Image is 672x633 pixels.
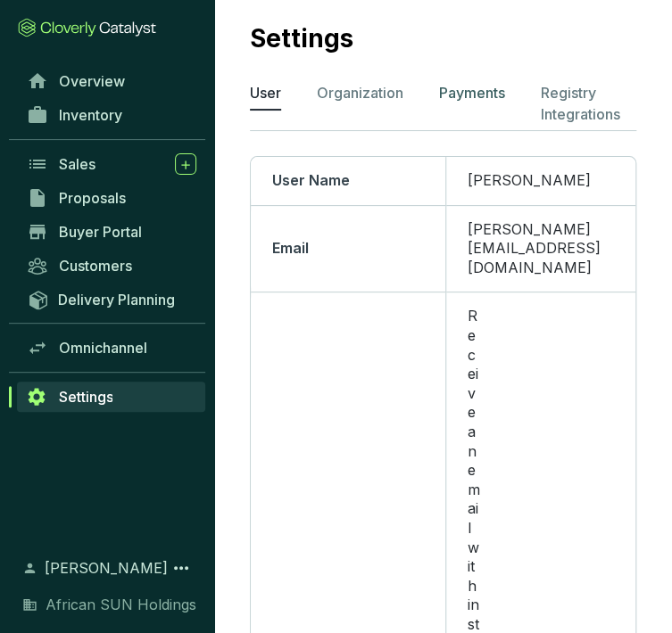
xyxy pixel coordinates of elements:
[468,171,591,189] span: [PERSON_NAME]
[541,82,636,125] p: Registry Integrations
[18,333,205,363] a: Omnichannel
[18,251,205,281] a: Customers
[59,189,126,207] span: Proposals
[468,220,601,276] span: [PERSON_NAME][EMAIL_ADDRESS][DOMAIN_NAME]
[250,82,281,103] p: User
[59,223,142,241] span: Buyer Portal
[46,594,196,615] span: African SUN Holdings
[59,72,125,90] span: Overview
[17,382,205,412] a: Settings
[18,217,205,247] a: Buyer Portal
[59,155,95,173] span: Sales
[317,82,403,103] p: Organization
[18,183,205,213] a: Proposals
[272,171,350,189] span: User Name
[18,100,205,130] a: Inventory
[59,257,132,275] span: Customers
[18,284,205,314] a: Delivery Planning
[272,239,309,257] span: Email
[250,20,353,57] h2: Settings
[58,388,112,406] span: Settings
[59,106,122,124] span: Inventory
[58,291,175,308] span: Delivery Planning
[45,557,168,579] span: [PERSON_NAME]
[18,149,205,179] a: Sales
[59,339,147,357] span: Omnichannel
[18,66,205,96] a: Overview
[439,82,505,103] p: Payments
